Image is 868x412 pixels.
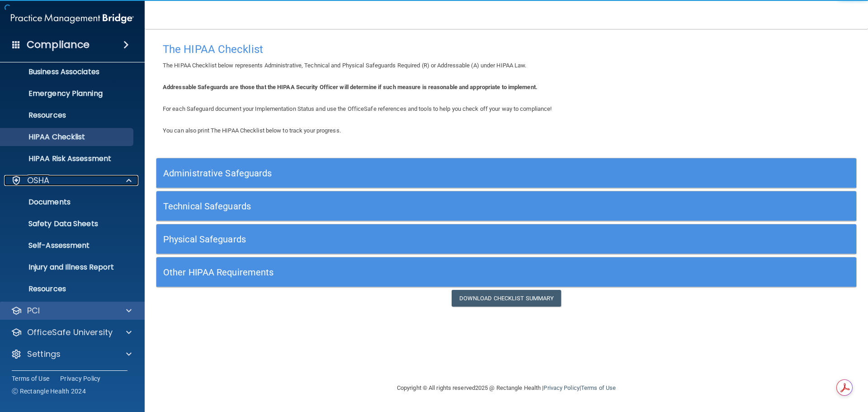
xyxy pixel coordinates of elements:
p: OSHA [27,175,50,186]
img: PMB logo [11,9,134,28]
p: Self-Assessment [6,241,129,250]
span: Ⓒ Rectangle Health 2024 [12,387,86,396]
h5: Technical Safeguards [163,201,675,211]
p: Resources [6,284,129,294]
span: For each Safeguard document your Implementation Status and use the OfficeSafe references and tool... [163,105,552,112]
b: Addressable Safeguards are those that the HIPAA Security Officer will determine if such measure i... [163,84,538,90]
p: OfficeSafe University [27,327,113,338]
span: You can also print The HIPAA Checklist below to track your progress. [163,127,341,134]
a: PCI [11,305,132,316]
a: Settings [11,349,132,360]
a: Terms of Use [581,384,616,391]
p: Documents [6,198,129,207]
a: OfficeSafe University [11,327,132,338]
h4: The HIPAA Checklist [163,43,850,55]
p: Safety Data Sheets [6,219,129,228]
span: The HIPAA Checklist below represents Administrative, Technical and Physical Safeguards Required (... [163,62,527,69]
p: Business Associates [6,67,129,76]
div: Copyright © All rights reserved 2025 @ Rectangle Health | | [341,374,671,403]
a: Privacy Policy [543,384,579,391]
h5: Other HIPAA Requirements [163,267,675,277]
a: Privacy Policy [60,374,101,383]
h5: Administrative Safeguards [163,168,675,178]
h4: Compliance [27,38,90,51]
p: HIPAA Checklist [6,133,129,142]
a: Terms of Use [12,374,49,383]
a: Download Checklist Summary [452,290,561,307]
p: HIPAA Risk Assessment [6,154,129,163]
a: OSHA [11,175,132,186]
h5: Physical Safeguards [163,234,675,244]
p: PCI [27,305,40,316]
p: Emergency Planning [6,89,129,98]
p: Settings [27,349,61,360]
p: Resources [6,111,129,120]
p: Injury and Illness Report [6,263,129,272]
